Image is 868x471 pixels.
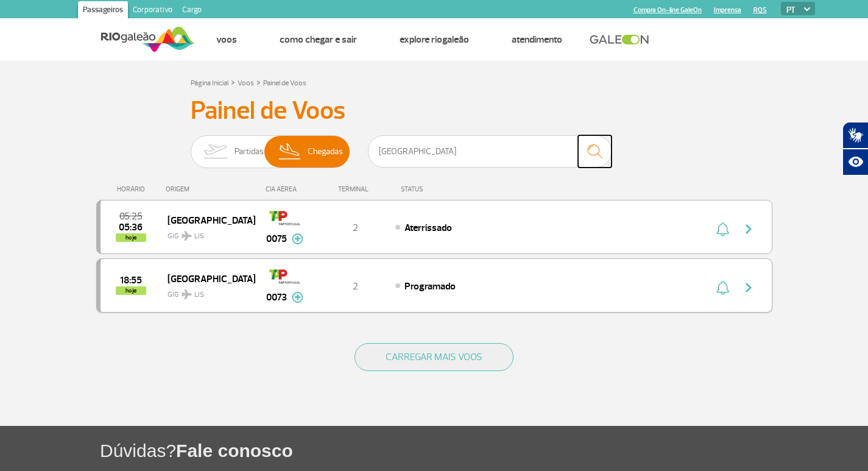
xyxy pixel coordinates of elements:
span: Fale conosco [176,441,293,461]
h1: Dúvidas? [100,438,868,463]
img: seta-direita-painel-voo.svg [741,222,756,236]
a: Como chegar e sair [280,34,357,46]
img: mais-info-painel-voo.svg [292,292,303,303]
a: RQS [753,6,767,14]
span: Programado [404,280,456,292]
span: Partidas [235,136,264,168]
a: > [231,75,235,89]
span: 2025-08-26 18:55:00 [120,276,142,285]
span: 0075 [266,232,287,246]
img: slider-desembarque [272,136,308,168]
a: Passageiros [78,1,128,21]
a: Cargo [177,1,206,21]
span: hoje [116,286,146,295]
span: [GEOGRAPHIC_DATA] [168,271,245,286]
span: 2025-08-26 05:25:00 [119,212,143,221]
img: mais-info-painel-voo.svg [292,233,303,244]
img: slider-embarque [196,136,235,168]
img: seta-direita-painel-voo.svg [741,280,756,295]
a: Imprensa [714,6,741,14]
div: HORÁRIO [100,185,166,193]
span: 2 [353,280,358,292]
button: Abrir recursos assistivos. [842,149,868,175]
button: CARREGAR MAIS VOOS [355,343,513,371]
span: 0073 [266,290,287,305]
span: 2 [353,222,358,234]
div: ORIGEM [166,185,255,193]
a: Atendimento [512,34,562,46]
h3: Painel de Voos [191,96,678,126]
span: LIS [194,231,204,242]
div: TERMINAL [316,185,395,193]
input: Voo, cidade ou cia aérea [368,135,612,168]
img: sino-painel-voo.svg [716,222,729,236]
button: Abrir tradutor de língua de sinais. [842,122,868,149]
a: Painel de Voos [263,79,306,88]
a: Página Inicial [191,79,228,88]
a: Compra On-line GaleOn [633,6,702,14]
span: Chegadas [308,136,343,168]
span: GIG [168,224,245,242]
span: Aterrissado [404,222,452,234]
div: Plugin de acessibilidade da Hand Talk. [842,122,868,175]
span: hoje [116,233,146,242]
span: LIS [194,289,204,300]
a: Voos [238,79,254,88]
a: Voos [216,34,237,46]
a: Explore RIOgaleão [400,34,469,46]
a: Corporativo [128,1,177,21]
a: > [256,75,261,89]
span: [GEOGRAPHIC_DATA] [168,212,245,228]
img: destiny_airplane.svg [182,231,192,241]
span: GIG [168,283,245,300]
div: CIA AÉREA [255,185,316,193]
div: STATUS [395,185,494,193]
span: 2025-08-26 05:36:47 [119,223,143,232]
img: destiny_airplane.svg [182,289,192,299]
img: sino-painel-voo.svg [716,280,729,295]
